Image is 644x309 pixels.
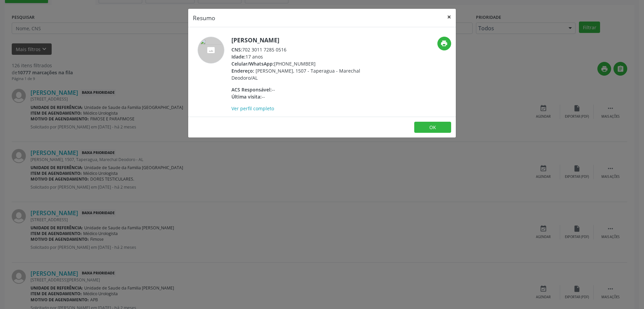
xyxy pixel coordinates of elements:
[442,9,456,25] button: Close
[231,86,272,93] span: ACS Responsável:
[231,53,362,60] div: 17 anos
[231,37,362,44] h5: [PERSON_NAME]
[231,68,254,74] span: Endereço:
[231,68,360,81] span: [PERSON_NAME], 1507 - Taperagua - Marechal Deodoro/AL
[198,37,224,64] img: accompaniment
[231,86,362,93] div: --
[231,61,274,67] span: Celular/WhatsApp:
[231,46,242,53] span: CNS:
[414,122,451,133] button: OK
[231,53,246,60] span: Idade:
[231,105,274,112] a: Ver perfil completo
[231,93,362,100] div: --
[440,40,448,47] i: print
[193,13,215,22] h5: Resumo
[437,37,451,50] button: print
[231,93,262,100] span: Última visita:
[231,60,362,67] div: [PHONE_NUMBER]
[231,46,362,53] div: 702 3011 7285 0516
